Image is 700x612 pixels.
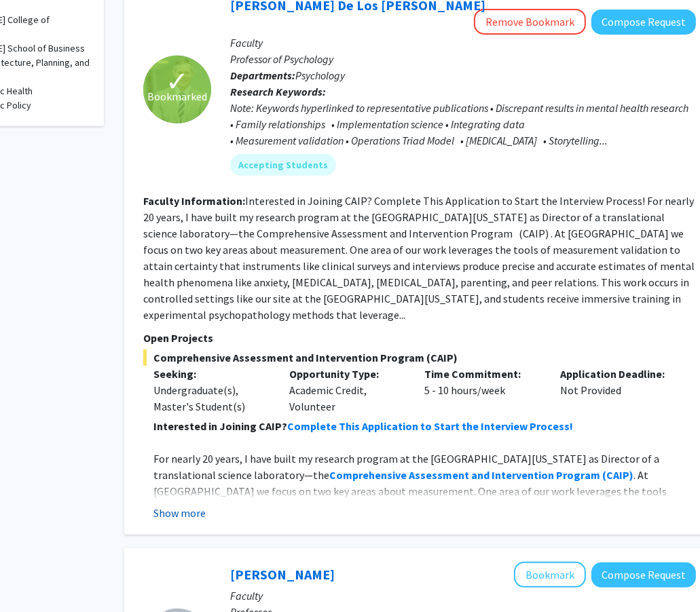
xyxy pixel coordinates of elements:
[230,588,696,604] p: Faculty
[474,9,586,35] button: Remove Bookmark
[287,419,573,433] a: Complete This Application to Start the Interview Process!
[230,85,326,98] b: Research Keywords:
[425,366,540,382] p: Time Commitment:
[602,468,633,482] strong: (CAIP)
[329,468,600,482] strong: Comprehensive Assessment and Intervention Program
[230,35,696,51] p: Faculty
[591,562,696,588] button: Compose Request to Peter Murrell
[230,51,696,67] p: Professor of Psychology
[230,100,696,149] div: Note: Keywords hyperlinked to representative publications • Discrepant results in mental health r...
[143,349,696,366] span: Comprehensive Assessment and Intervention Program (CAIP)
[143,194,245,208] b: Faculty Information:
[591,9,696,35] button: Compose Request to Andres De Los Reyes
[143,330,696,346] p: Open Projects
[143,194,695,322] fg-read-more: Interested in Joining CAIP? Complete This Application to Start the Interview Process! For nearly ...
[289,366,405,382] p: Opportunity Type:
[279,366,415,415] div: Academic Credit, Volunteer
[153,366,269,382] p: Seeking:
[147,88,207,104] span: Bookmarked
[415,366,551,415] div: 5 - 10 hours/week
[514,562,586,588] button: Add Peter Murrell to Bookmarks
[166,75,189,88] span: ✓
[230,154,336,176] mat-chip: Accepting Students
[153,505,206,521] button: Show more
[230,69,295,82] b: Departments:
[10,551,58,602] iframe: Chat
[153,382,269,415] div: Undergraduate(s), Master's Student(s)
[560,366,676,382] p: Application Deadline:
[329,468,633,482] a: Comprehensive Assessment and Intervention Program (CAIP)
[295,69,345,82] span: Psychology
[153,419,287,433] strong: Interested in Joining CAIP?
[230,566,335,583] a: [PERSON_NAME]
[550,366,686,415] div: Not Provided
